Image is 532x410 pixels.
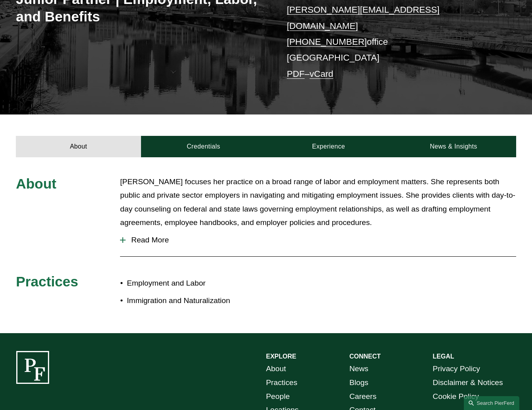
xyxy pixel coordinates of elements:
strong: LEGAL [433,353,454,360]
p: office [GEOGRAPHIC_DATA] – [287,2,495,82]
a: [PERSON_NAME][EMAIL_ADDRESS][DOMAIN_NAME] [287,5,439,31]
a: Credentials [141,136,266,157]
a: About [266,362,286,376]
span: About [16,176,56,191]
a: Careers [349,390,376,404]
a: About [16,136,141,157]
a: vCard [309,69,333,79]
a: Cookie Policy [433,390,479,404]
a: Privacy Policy [433,362,480,376]
a: People [266,390,290,404]
a: Blogs [349,376,368,390]
p: [PERSON_NAME] focuses her practice on a broad range of labor and employment matters. She represen... [120,175,516,230]
a: Experience [266,136,391,157]
strong: EXPLORE [266,353,296,360]
a: [PHONE_NUMBER] [287,37,367,47]
a: News & Insights [391,136,516,157]
p: Immigration and Naturalization [127,294,266,308]
span: Practices [16,274,78,289]
a: News [349,362,368,376]
p: Employment and Labor [127,277,266,290]
a: PDF [287,69,305,79]
strong: CONNECT [349,353,381,360]
a: Disclaimer & Notices [433,376,503,390]
a: Practices [266,376,297,390]
button: Read More [120,230,516,250]
span: Read More [126,236,516,244]
a: Search this site [464,396,519,410]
